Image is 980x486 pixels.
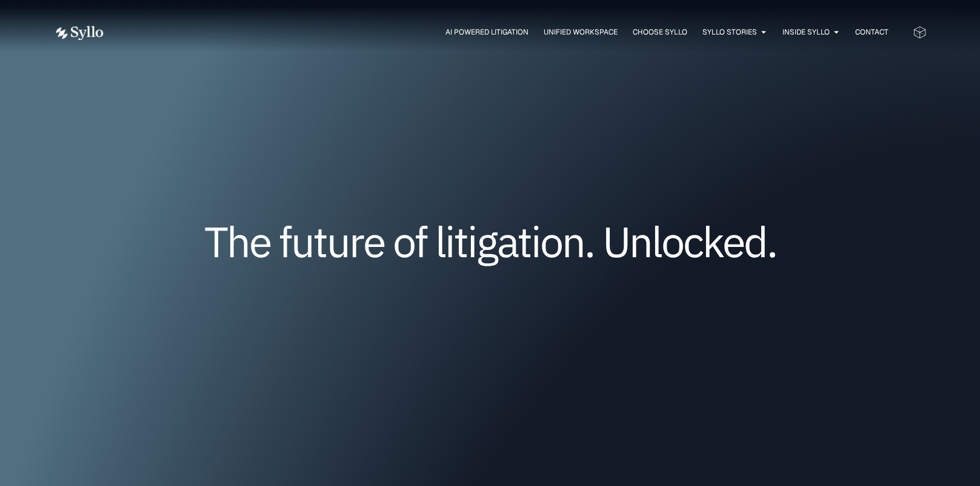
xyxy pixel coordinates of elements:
a: Inside Syllo [782,27,830,38]
img: white logo [54,25,104,41]
a: Unified Workspace [544,27,618,38]
nav: Menu [128,27,888,38]
div: Menu Toggle [128,27,888,38]
a: Syllo Stories [702,27,757,38]
a: Contact [855,27,888,38]
a: Choose Syllo [633,27,687,38]
h1: The future of litigation. Unlocked. [127,222,854,261]
a: AI Powered Litigation [445,27,528,38]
